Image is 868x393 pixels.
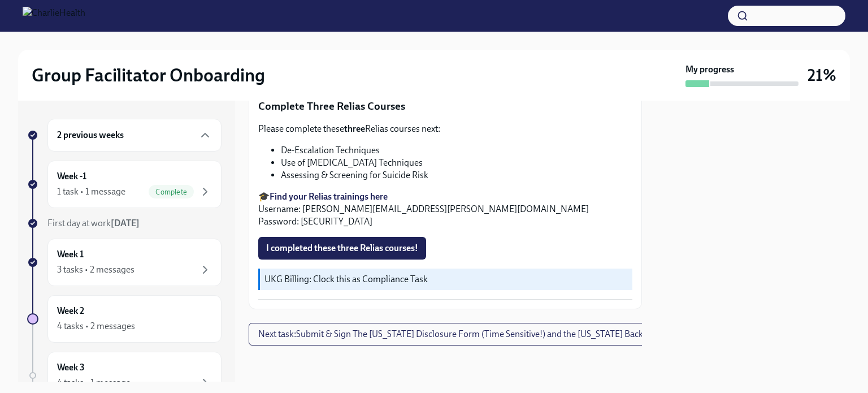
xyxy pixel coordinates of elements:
[57,170,86,183] h6: Week -1
[111,218,140,228] strong: [DATE]
[258,99,632,114] p: Complete Three Relias Courses
[57,264,134,276] div: 3 tasks • 2 messages
[685,63,734,76] strong: My progress
[281,144,632,157] li: De-Escalation Techniques
[149,188,194,196] span: Complete
[249,323,707,346] button: Next task:Submit & Sign The [US_STATE] Disclosure Form (Time Sensitive!) and the [US_STATE] Backg...
[281,169,632,182] li: Assessing & Screening for Suicide Risk
[27,239,222,286] a: Week 13 tasks • 2 messages
[32,64,265,87] h2: Group Facilitator Onboarding
[57,320,135,332] div: 4 tasks • 2 messages
[264,273,628,286] p: UKG Billing: Clock this as Compliance Task
[266,243,418,254] span: I completed these three Relias courses!
[57,129,124,141] h6: 2 previous weeks
[47,218,140,228] span: First day at work
[344,123,365,134] strong: three
[258,237,426,260] button: I completed these three Relias courses!
[270,191,388,202] a: Find your Relias trainings here
[57,305,84,317] h6: Week 2
[281,157,632,169] li: Use of [MEDICAL_DATA] Techniques
[47,119,222,152] div: 2 previous weeks
[258,329,697,340] span: Next task : Submit & Sign The [US_STATE] Disclosure Form (Time Sensitive!) and the [US_STATE] Bac...
[808,65,836,85] h3: 21%
[57,377,131,389] div: 4 tasks • 1 message
[57,248,84,261] h6: Week 1
[57,185,125,198] div: 1 task • 1 message
[27,217,222,230] a: First day at work[DATE]
[57,361,85,374] h6: Week 3
[27,161,222,208] a: Week -11 task • 1 messageComplete
[23,7,85,25] img: CharlieHealth
[27,295,222,343] a: Week 24 tasks • 2 messages
[258,191,632,228] p: 🎓 Username: [PERSON_NAME][EMAIL_ADDRESS][PERSON_NAME][DOMAIN_NAME] Password: [SECURITY_DATA]
[258,123,632,135] p: Please complete these Relias courses next:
